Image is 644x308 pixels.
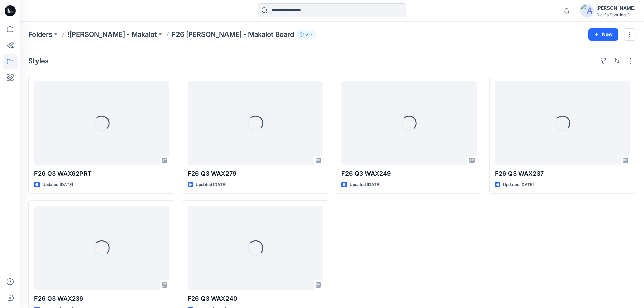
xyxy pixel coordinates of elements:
p: Updated [DATE] [350,181,380,188]
p: Updated [DATE] [196,181,226,188]
a: Folders [28,30,52,39]
p: F26 Q3 WAX236 [34,294,169,303]
p: 6 [305,31,308,38]
button: 6 [297,30,316,39]
p: F26 Q3 WAX249 [341,169,477,179]
p: F26 Q3 WAX279 [188,169,323,179]
h4: Styles [28,57,49,65]
div: [PERSON_NAME] [596,4,636,12]
img: avatar [580,4,594,18]
p: F26 [PERSON_NAME] - Makalot Board [172,30,294,39]
div: Dick's Sporting G... [596,12,636,17]
p: Updated [DATE] [42,181,73,188]
p: F26 Q3 WAX237 [495,169,630,179]
p: F26 Q3 WAX240 [188,294,323,303]
p: F26 Q3 WAX62PRT [34,169,169,179]
button: New [588,28,618,41]
p: Updated [DATE] [503,181,534,188]
a: ![PERSON_NAME] - Makalot [67,30,157,39]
